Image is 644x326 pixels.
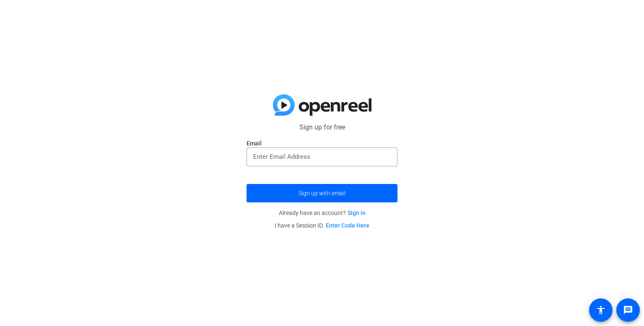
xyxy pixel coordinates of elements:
mat-icon: message [623,305,633,315]
span: Already have an account? [279,210,366,216]
a: Sign in [348,210,366,216]
mat-icon: accessibility [596,305,606,315]
span: I have a Session ID. [275,222,369,229]
label: Email [247,139,397,147]
button: Sign up with email [247,184,397,202]
p: Sign up for free [247,122,397,132]
input: Enter Email Address [253,152,391,162]
a: Enter Code Here [326,222,369,229]
img: blue-gradient.svg [273,94,371,116]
